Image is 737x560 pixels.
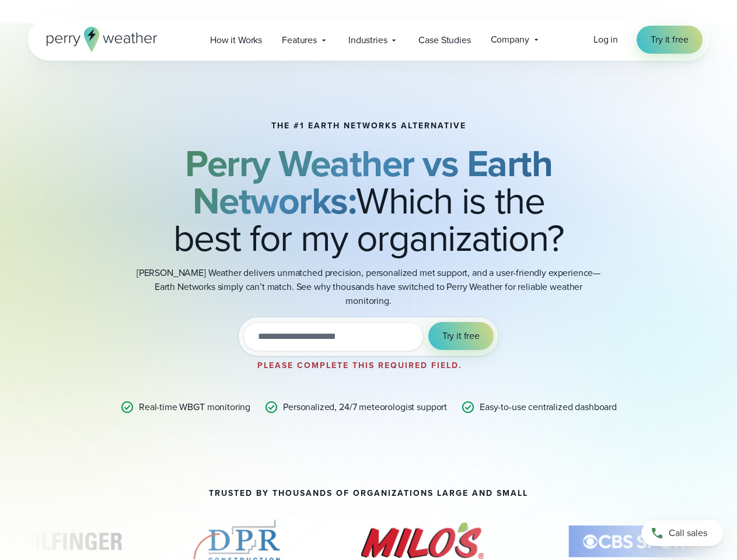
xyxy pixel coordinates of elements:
span: Try it free [442,329,480,343]
p: Easy-to-use centralized dashboard [480,400,617,414]
a: Case Studies [408,28,480,52]
h2: Trusted by thousands of organizations large and small [209,489,528,498]
h1: The #1 Earth Networks Alternative [271,121,466,131]
label: Please complete this required field. [257,359,462,372]
p: [PERSON_NAME] Weather delivers unmatched precision, personalized met support, and a user-friendly... [135,266,602,308]
a: How it Works [200,28,272,52]
span: Case Studies [418,33,470,47]
span: Call sales [669,526,707,540]
a: Log in [593,33,618,47]
button: Try it free [428,322,494,350]
span: Company [491,33,529,47]
strong: Perry Weather vs Earth Networks: [185,136,552,228]
p: Personalized, 24/7 meteorologist support [283,400,447,414]
span: Features [282,33,317,47]
span: How it Works [210,33,262,47]
a: Try it free [637,26,702,54]
a: Call sales [641,520,723,546]
span: Which is the best for my organization? [173,136,564,265]
p: Real-time WBGT monitoring [139,400,250,414]
span: Industries [348,33,387,47]
span: Try it free [651,33,688,47]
